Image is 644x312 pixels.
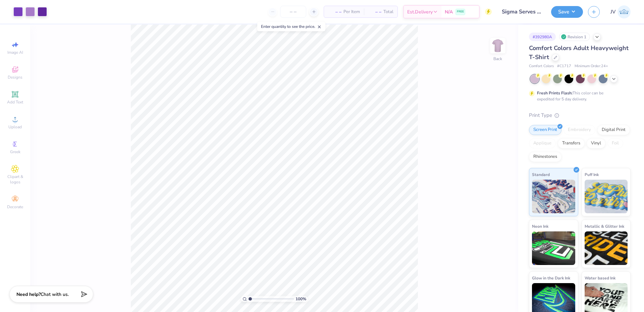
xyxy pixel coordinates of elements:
div: Digital Print [597,125,630,135]
span: 100 % [296,296,306,302]
span: Est. Delivery [407,8,433,15]
div: Enter quantity to see the price. [257,22,325,31]
span: Add Text [7,99,23,105]
div: Revision 1 [559,33,590,41]
span: Comfort Colors Adult Heavyweight T-Shirt [529,44,629,61]
span: Per Item [343,8,360,15]
input: Untitled Design [497,5,546,18]
img: Back [491,39,504,52]
span: Glow in the Dark Ink [532,274,570,281]
span: – – [328,8,341,15]
div: Foil [607,138,623,148]
button: Save [551,6,583,18]
div: Transfers [558,138,585,148]
div: Vinyl [587,138,605,148]
span: N/A [445,8,453,15]
img: Metallic & Glitter Ink [585,231,628,265]
span: Designs [8,75,22,80]
span: JV [610,8,616,16]
div: Rhinestones [529,152,561,162]
span: Upload [8,124,22,130]
span: Chat with us. [41,291,69,298]
span: Metallic & Glitter Ink [585,223,624,230]
span: FREE [457,9,464,14]
img: Puff Ink [585,180,628,213]
span: Image AI [7,50,23,55]
span: Greek [10,149,20,154]
strong: Fresh Prints Flash: [537,90,573,96]
img: Jo Vincent [618,5,631,18]
span: Clipart & logos [3,174,27,185]
span: Decorate [7,204,23,210]
span: Minimum Order: 24 + [575,63,608,69]
img: Standard [532,180,575,213]
span: Water based Ink [585,274,615,281]
input: – – [280,6,306,18]
span: # C1717 [557,63,571,69]
div: Applique [529,138,556,148]
div: Screen Print [529,125,561,135]
span: Standard [532,171,550,178]
div: Print Type [529,112,631,119]
div: Back [493,56,502,62]
span: Neon Ink [532,223,548,230]
span: Total [383,8,393,15]
span: Puff Ink [585,171,599,178]
a: JV [610,5,631,18]
img: Neon Ink [532,231,575,265]
span: – – [368,8,381,15]
strong: Need help? [16,291,41,298]
div: Embroidery [563,125,595,135]
span: Comfort Colors [529,63,554,69]
div: This color can be expedited for 5 day delivery. [537,90,620,102]
div: # 392980A [529,33,556,41]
